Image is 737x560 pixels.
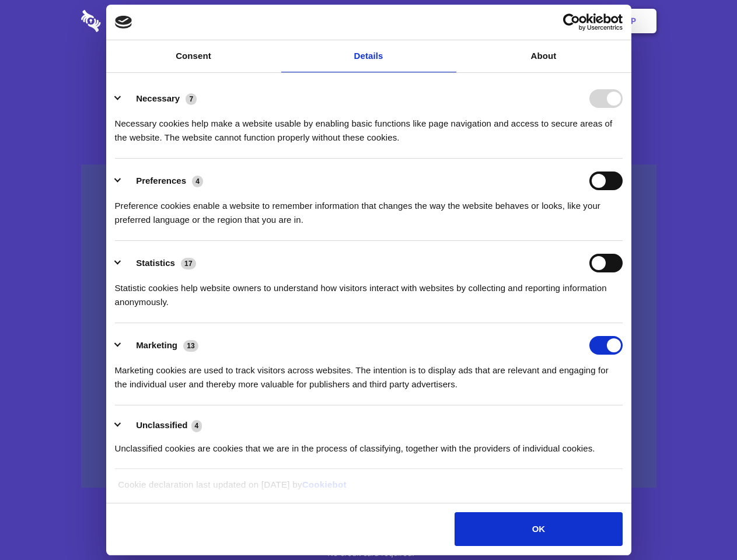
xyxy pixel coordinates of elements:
a: Usercentrics Cookiebot - opens in a new window [521,13,623,31]
a: Contact [473,3,527,39]
img: logo [115,16,132,29]
button: OK [455,512,622,546]
iframe: Drift Widget Chat Controller [679,502,723,546]
div: Preference cookies enable a website to remember information that changes the way the website beha... [115,190,623,227]
img: logo-wordmark-white-trans-d4663122ce5f474addd5e946df7df03e33cb6a1c49d2221995e7729f52c070b2.svg [81,10,181,32]
span: 4 [192,176,203,187]
div: Unclassified cookies are cookies that we are in the process of classifying, together with the pro... [115,433,623,456]
button: Unclassified (4) [115,418,209,433]
span: 17 [181,258,196,269]
div: Necessary cookies help make a website usable by enabling basic functions like page navigation and... [115,108,623,145]
h1: Eliminate Slack Data Loss. [81,52,656,94]
span: 13 [183,340,198,352]
a: Pricing [343,3,393,39]
span: 4 [191,420,202,432]
a: Wistia video thumbnail [81,164,656,488]
a: Details [281,40,456,72]
button: Preferences (4) [115,171,211,190]
button: Marketing (13) [115,336,206,355]
div: Cookie declaration last updated on [DATE] by [109,478,628,501]
div: Marketing cookies are used to track visitors across websites. The intention is to display ads tha... [115,355,623,391]
a: About [456,40,631,72]
h4: Auto-redaction of sensitive data, encrypted data sharing and self-destructing private chats. Shar... [81,106,656,145]
label: Statistics [136,258,175,268]
a: Cookiebot [302,480,347,489]
a: Consent [106,40,281,72]
label: Preferences [136,176,186,185]
a: Login [529,3,580,39]
label: Marketing [136,340,177,350]
button: Necessary (7) [115,89,204,108]
button: Statistics (17) [115,254,204,272]
span: 7 [186,93,197,105]
label: Necessary [136,93,180,103]
div: Statistic cookies help website owners to understand how visitors interact with websites by collec... [115,272,623,309]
